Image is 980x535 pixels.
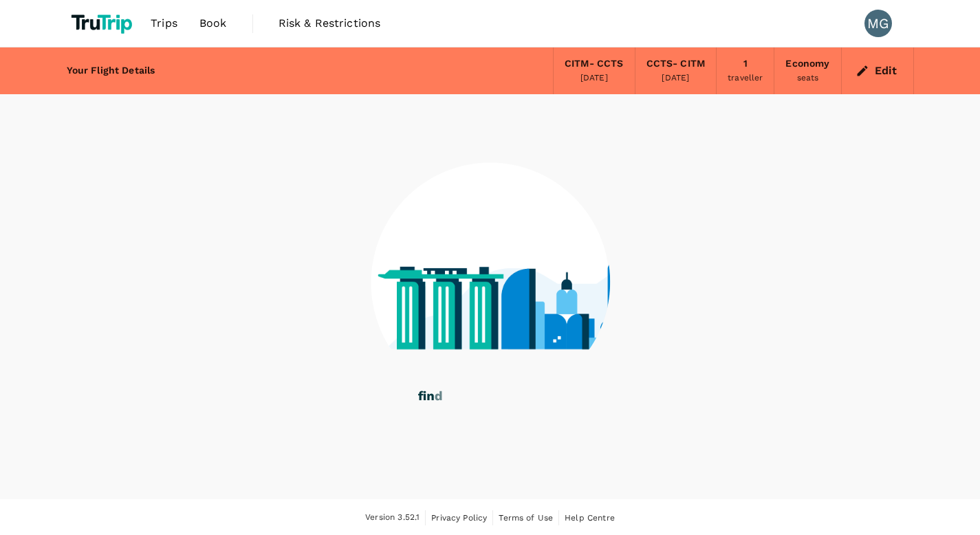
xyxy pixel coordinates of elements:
[199,15,227,32] span: Book
[499,510,553,525] a: Terms of Use
[418,391,537,404] g: finding your flights
[499,513,553,523] span: Terms of Use
[151,15,177,32] span: Trips
[365,511,420,525] span: Version 3.52.1
[646,56,706,72] div: CCTS - CITM
[431,510,487,525] a: Privacy Policy
[565,510,615,525] a: Help Centre
[565,513,615,523] span: Help Centre
[580,72,608,85] div: [DATE]
[785,56,829,72] div: Economy
[662,72,689,85] div: [DATE]
[864,10,892,37] div: MG
[67,63,155,78] div: Your Flight Details
[743,56,748,72] div: 1
[67,8,140,39] img: TruTrip logo
[853,60,902,82] button: Edit
[431,513,487,523] span: Privacy Policy
[279,15,381,32] span: Risk & Restrictions
[797,72,819,85] div: seats
[565,56,624,72] div: CITM - CCTS
[728,72,763,85] div: traveller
